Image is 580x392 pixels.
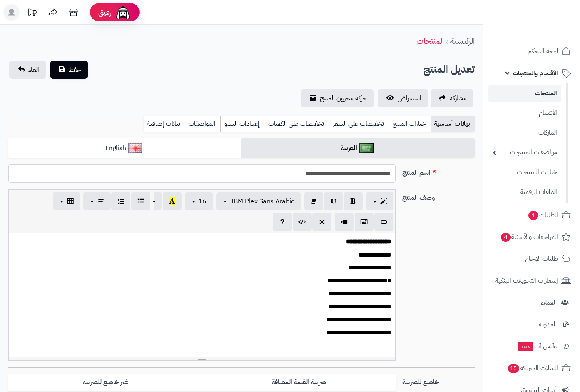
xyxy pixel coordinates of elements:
[508,364,519,373] span: 15
[495,275,558,286] span: إشعارات التحويلات البنكية
[507,362,558,374] span: السلات المتروكة
[488,104,561,122] a: الأقسام
[22,4,43,23] a: تحديثات المنصة
[389,116,431,132] a: خيارات المنتج
[231,196,294,206] span: IBM Plex Sans Arabic
[500,231,558,243] span: المراجعات والأسئلة
[241,138,475,158] a: العربية
[488,293,575,312] a: العملاء
[69,65,81,75] span: حفظ
[488,249,575,269] a: طلبات الإرجاع
[399,374,478,387] label: خاضع للضريبة
[50,61,88,79] button: حفظ
[185,192,213,210] button: 16
[424,61,475,78] h2: تعديل المنتج
[144,116,185,132] a: بيانات إضافية
[378,89,428,107] a: استعراض
[198,196,206,206] span: 16
[488,183,561,201] a: الملفات الرقمية
[513,67,558,79] span: الأقسام والمنتجات
[359,143,374,153] img: العربية
[488,41,575,61] a: لوحة التحكم
[320,93,367,103] span: حركة مخزون المنتج
[301,89,374,107] a: حركة مخزون المنتج
[488,144,561,161] a: مواصفات المنتجات
[501,233,511,242] span: 4
[431,89,473,107] a: مشاركه
[488,358,575,378] a: السلات المتروكة15
[417,35,444,47] a: المنتجات
[399,164,478,177] label: اسم المنتج
[265,116,329,132] a: تخفيضات على الكميات
[488,271,575,290] a: إشعارات التحويلات البنكية
[216,192,301,210] button: IBM Plex Sans Arabic
[517,340,557,352] span: وآتس آب
[528,211,538,220] span: 1
[488,205,575,225] a: الطلبات1
[488,163,561,181] a: خيارات المنتجات
[488,227,575,247] a: المراجعات والأسئلة4
[98,7,111,17] span: رفيق
[539,319,557,330] span: المدونة
[128,143,143,153] img: English
[488,85,561,102] a: المنتجات
[9,61,46,79] a: الغاء
[518,342,533,351] span: جديد
[329,116,389,132] a: تخفيضات على السعر
[28,65,39,75] span: الغاء
[525,253,558,264] span: طلبات الإرجاع
[185,116,220,132] a: المواصفات
[115,4,131,21] img: ai-face.png
[220,116,265,132] a: إعدادات السيو
[450,35,475,47] a: الرئيسية
[488,314,575,334] a: المدونة
[431,116,475,132] a: بيانات أساسية
[398,93,421,103] span: استعراض
[8,138,241,158] a: English
[399,189,478,203] label: وصف المنتج
[488,336,575,356] a: وآتس آبجديد
[8,374,202,391] label: غير خاضع للضريبه
[528,209,558,221] span: الطلبات
[528,45,558,57] span: لوحة التحكم
[450,93,467,103] span: مشاركه
[488,124,561,142] a: الماركات
[541,297,557,308] span: العملاء
[202,374,396,391] label: ضريبة القيمة المضافة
